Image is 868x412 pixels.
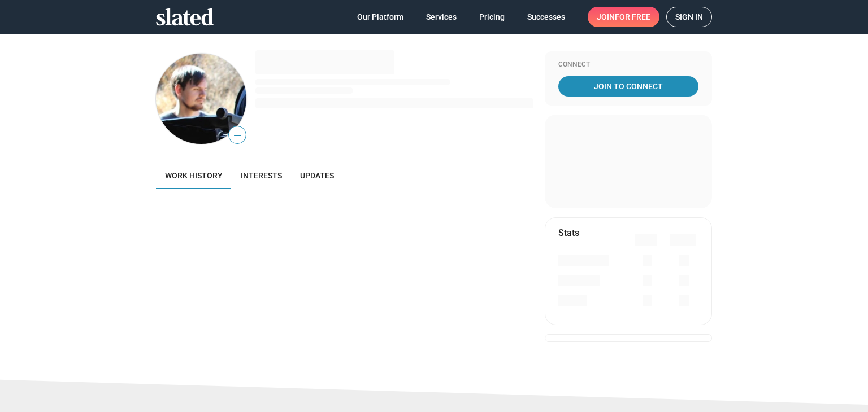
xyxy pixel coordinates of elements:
span: for free [615,7,650,27]
div: Connect [558,60,698,69]
a: Pricing [470,7,514,27]
span: Work history [165,171,223,180]
a: Join To Connect [558,76,698,97]
span: Join [597,7,650,27]
span: Sign in [675,7,703,27]
mat-card-title: Stats [558,227,579,239]
a: Successes [518,7,574,27]
a: Our Platform [348,7,413,27]
span: Services [426,7,457,27]
span: Our Platform [357,7,403,27]
span: Updates [300,171,334,180]
a: Updates [291,162,343,189]
a: Sign in [666,7,712,27]
a: Joinfor free [588,7,659,27]
a: Services [417,7,466,27]
span: Join To Connect [561,76,696,97]
span: Successes [527,7,565,27]
span: Pricing [479,7,505,27]
a: Interests [232,162,291,189]
span: Interests [241,171,282,180]
span: — [229,128,246,143]
a: Work history [156,162,232,189]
